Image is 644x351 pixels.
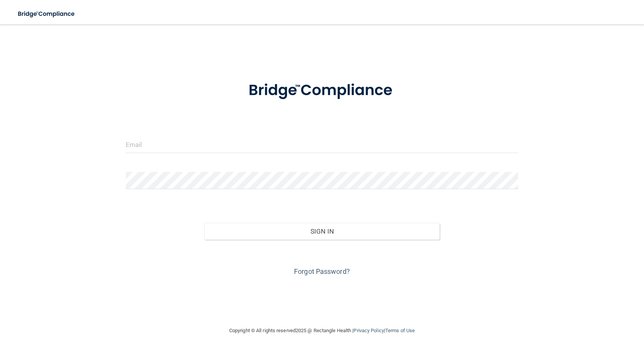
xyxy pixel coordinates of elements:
[294,267,350,275] a: Forgot Password?
[385,328,415,333] a: Terms of Use
[182,318,462,343] div: Copyright © All rights reserved 2025 @ Rectangle Health | |
[353,328,384,333] a: Privacy Policy
[204,223,440,240] button: Sign In
[126,136,518,153] input: Email
[233,71,411,110] img: bridge_compliance_login_screen.278c3ca4.svg
[11,6,82,22] img: bridge_compliance_login_screen.278c3ca4.svg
